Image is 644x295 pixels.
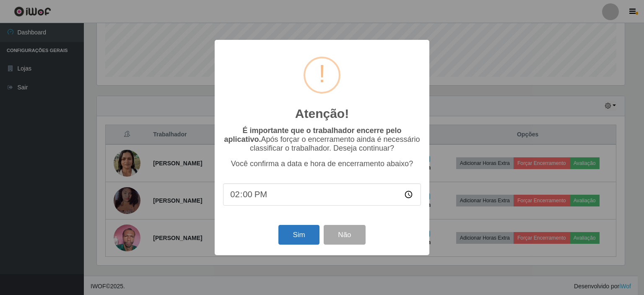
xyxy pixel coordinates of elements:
[224,126,401,144] b: É importante que o trabalhador encerre pelo aplicativo.
[223,126,421,153] p: Após forçar o encerramento ainda é necessário classificar o trabalhador. Deseja continuar?
[295,106,349,121] h2: Atenção!
[223,159,421,168] p: Você confirma a data e hora de encerramento abaixo?
[278,225,319,245] button: Sim
[324,225,365,245] button: Não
